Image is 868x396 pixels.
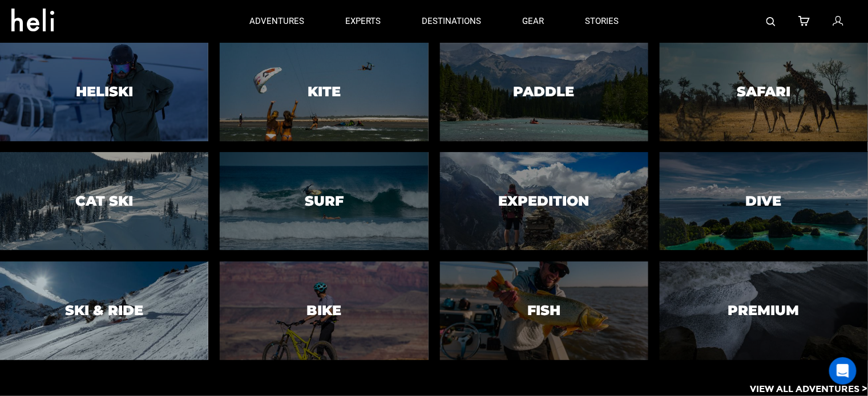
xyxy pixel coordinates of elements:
[499,194,590,209] h3: Expedition
[249,15,304,27] p: adventures
[746,194,782,209] h3: Dive
[829,357,857,385] div: Open Intercom Messenger
[750,383,868,396] p: View All Adventures >
[766,17,776,26] img: search-bar-icon.svg
[514,84,575,99] h3: Paddle
[660,262,868,360] a: PremiumPremium image
[308,84,341,99] h3: Kite
[305,194,344,209] h3: Surf
[65,304,143,319] h3: Ski & Ride
[728,304,800,319] h3: Premium
[527,304,560,319] h3: Fish
[75,194,133,209] h3: Cat Ski
[422,15,481,27] p: destinations
[737,84,790,99] h3: Safari
[76,84,133,99] h3: Heliski
[306,304,341,319] h3: Bike
[345,15,381,27] p: experts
